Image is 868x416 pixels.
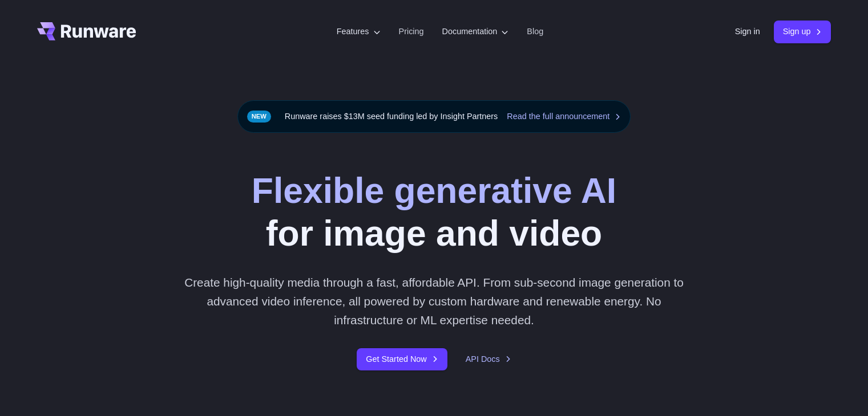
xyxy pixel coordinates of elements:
strong: Flexible generative AI [252,170,616,210]
label: Documentation [442,25,509,38]
a: Read the full announcement [507,110,621,123]
a: API Docs [466,353,511,366]
a: Sign in [735,25,760,38]
p: Create high-quality media through a fast, affordable API. From sub-second image generation to adv... [180,273,688,330]
label: Features [337,25,381,38]
a: Go to / [37,22,136,40]
a: Get Started Now [357,348,447,370]
a: Pricing [399,25,424,38]
a: Sign up [774,21,831,43]
a: Blog [527,25,543,38]
div: Runware raises $13M seed funding led by Insight Partners [237,100,631,133]
h1: for image and video [252,169,616,255]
